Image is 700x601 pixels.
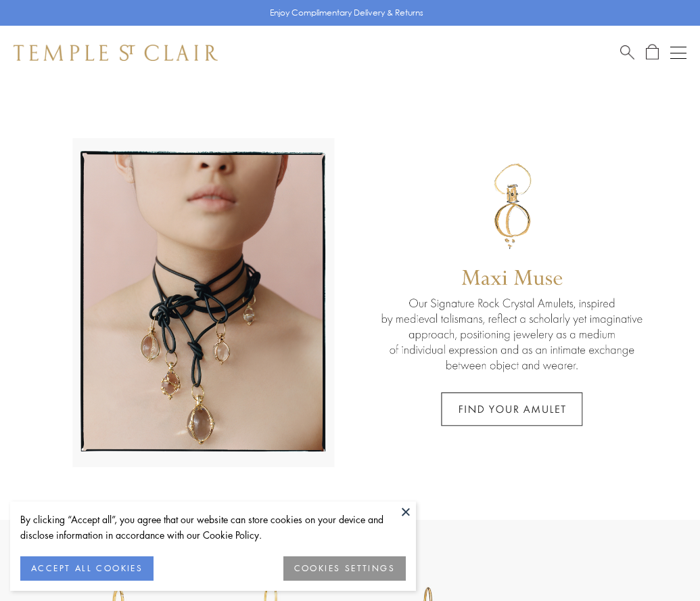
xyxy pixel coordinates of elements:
button: COOKIES SETTINGS [283,556,406,581]
div: By clicking “Accept all”, you agree that our website can store cookies on your device and disclos... [20,512,406,543]
button: Open navigation [670,45,686,61]
a: Open Shopping Bag [646,44,659,61]
img: Temple St. Clair [14,45,218,61]
p: Enjoy Complimentary Delivery & Returns [270,6,423,20]
a: Search [620,44,634,61]
button: ACCEPT ALL COOKIES [20,556,154,581]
